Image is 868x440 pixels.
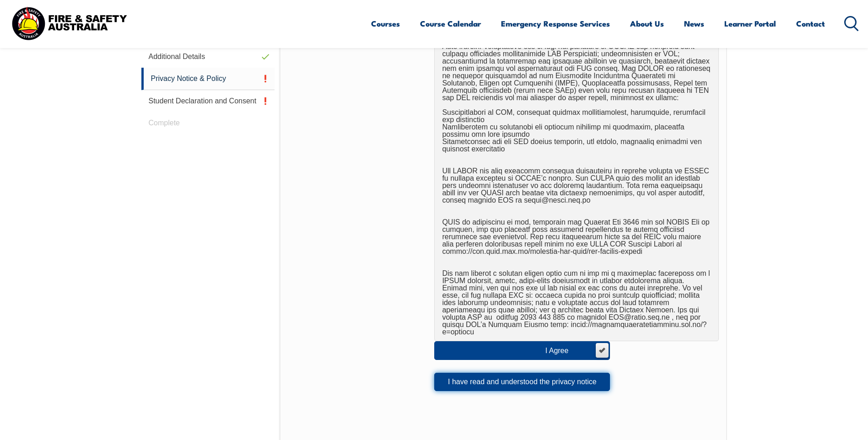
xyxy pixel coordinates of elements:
[501,11,610,36] a: Emergency Response Services
[371,11,400,36] a: Courses
[545,347,587,354] div: I Agree
[724,11,776,36] a: Learner Portal
[420,11,481,36] a: Course Calendar
[796,11,825,36] a: Contact
[630,11,664,36] a: About Us
[141,46,275,68] a: Additional Details
[684,11,704,36] a: News
[434,373,610,391] button: I have read and understood the privacy notice
[141,90,275,112] a: Student Declaration and Consent
[141,68,275,90] a: Privacy Notice & Policy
